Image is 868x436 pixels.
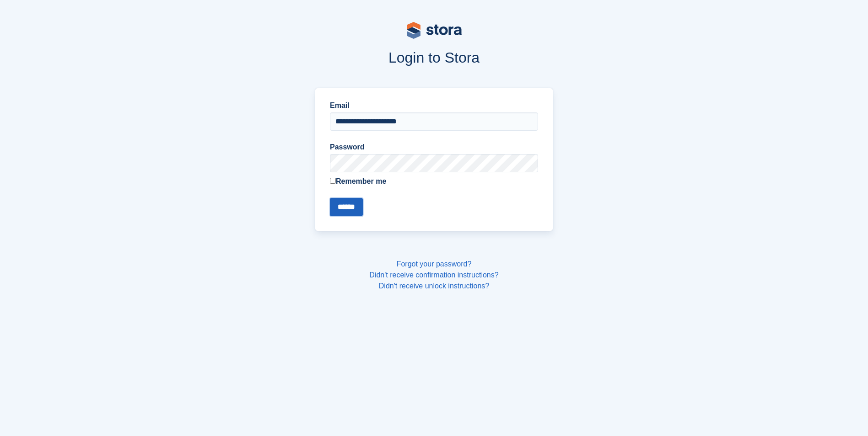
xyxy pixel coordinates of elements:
[330,142,538,153] label: Password
[407,22,462,39] img: stora-logo-53a41332b3708ae10de48c4981b4e9114cc0af31d8433b30ea865607fb682f29.svg
[330,178,336,184] input: Remember me
[369,271,498,279] a: Didn't receive confirmation instructions?
[330,176,538,187] label: Remember me
[397,260,472,268] a: Forgot your password?
[140,49,728,66] h1: Login to Stora
[379,282,489,290] a: Didn't receive unlock instructions?
[330,100,538,111] label: Email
